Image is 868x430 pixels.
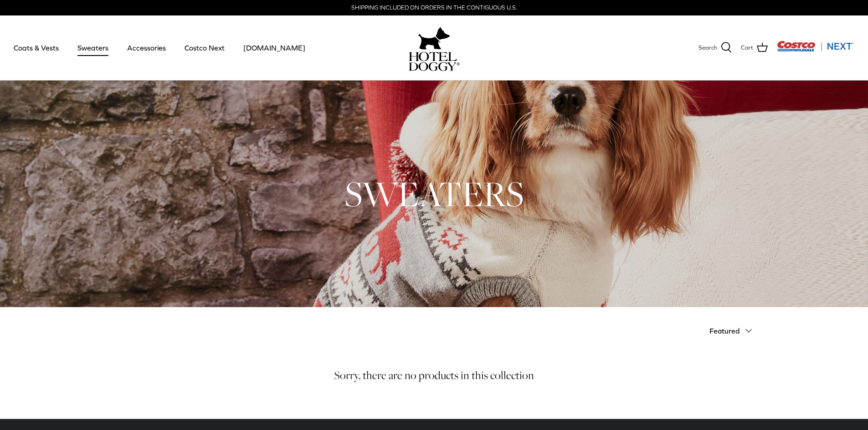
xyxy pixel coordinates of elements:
[111,368,758,382] h5: Sorry, there are no products in this collection
[69,32,117,63] a: Sweaters
[5,32,67,63] a: Coats & Vests
[709,327,740,335] span: Featured
[741,43,753,53] span: Cart
[111,172,758,216] h1: SWEATERS
[709,321,758,341] button: Featured
[409,52,460,71] img: hoteldoggycom
[741,42,768,54] a: Cart
[176,32,233,63] a: Costco Next
[409,25,460,71] a: hoteldoggy.com hoteldoggycom
[699,42,732,54] a: Search
[777,46,854,53] a: Visit Costco Next
[418,25,450,52] img: hoteldoggy.com
[119,32,174,63] a: Accessories
[235,32,313,63] a: [DOMAIN_NAME]
[699,43,717,53] span: Search
[777,40,854,52] img: Costco Next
